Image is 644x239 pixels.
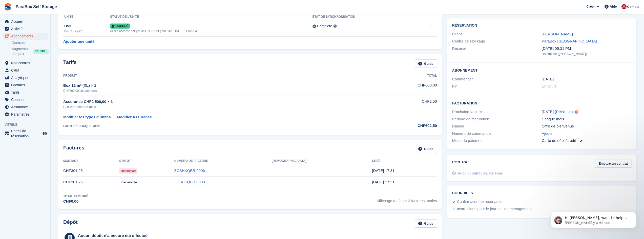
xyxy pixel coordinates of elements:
a: Guide [415,59,437,68]
div: Tooltip anchor [574,110,579,114]
h2: Courriels [452,191,631,195]
span: Réessayer [119,168,137,173]
th: Numéro de facture [174,157,272,165]
span: Occupé [110,24,130,29]
div: Fin [452,83,542,89]
a: menu [3,74,48,81]
th: Statut de l'unité [110,13,313,21]
th: Unité [63,13,110,21]
a: Ajouter une unité [63,39,94,45]
span: En cours [542,84,557,88]
div: FACTURÉ CHAQUE MOIS [63,124,370,128]
span: Nos centres [11,59,41,67]
div: NOUVEAU [33,49,49,54]
td: CHF301,25 [63,177,119,188]
div: Total facturé [63,194,88,199]
div: CHF600,00 chaque mois [63,89,370,93]
h2: Tarifs [63,59,77,68]
span: CRM [11,67,41,74]
div: Commencer [452,76,542,82]
a: ParaBox [GEOGRAPHIC_DATA] [542,39,597,43]
div: Instructions pour le jour de l'emménagement [457,206,532,212]
span: Compte [627,4,639,9]
a: menu [3,59,48,67]
h2: Facturation [452,100,631,105]
td: CHF600,00 [370,80,437,96]
span: Irrecevable [119,180,138,185]
div: [DATE] ( ) [542,109,631,115]
h2: Factures [63,145,84,153]
span: Factures [11,81,41,89]
span: Activités [11,25,41,32]
div: Backoffice ([PERSON_NAME]) [542,51,631,56]
time: 2025-07-02 23:00:00 UTC [542,76,554,82]
iframe: Intercom notifications message [543,201,644,236]
a: Émettre un contrat [595,160,631,168]
span: Tarifs [11,89,41,96]
div: Assurance CHF2 500,00 × 1 [63,99,370,105]
h2: Abonnement [452,68,631,73]
a: Contrats [12,40,48,45]
a: [PERSON_NAME] [542,32,573,36]
a: menu [3,25,48,32]
a: Boutique d'aperçu [42,131,48,137]
th: État de synchronisation [313,13,412,21]
td: CHF2,50 [370,96,437,112]
div: CHF602,50 [370,123,437,129]
a: Modifier Assurance [117,114,152,120]
a: ZCSHKQBB-0006 [174,168,205,173]
th: Total [370,72,437,80]
a: menu [3,103,48,111]
div: [DATE] 05:31 PM [542,46,631,52]
a: menu [3,18,48,25]
a: menu [3,81,48,89]
time: 2025-08-03 15:31:34 UTC [372,168,394,173]
div: Centre de stockage [452,38,542,44]
td: CHF301,25 [63,165,119,177]
div: Complete [317,24,332,29]
div: Chaque mois [542,116,631,122]
div: Box 2 m² (XS) [64,29,110,34]
a: menu [3,111,48,118]
span: Accueil [11,18,41,25]
a: Réinitialiser [556,110,576,114]
a: menu [3,128,48,139]
a: ZCSHKQBB-0003 [174,180,205,184]
th: Montant [63,157,119,165]
div: CHF0,00 [63,199,88,204]
a: menu [3,96,48,103]
span: Coupons [11,96,41,103]
span: Assurance [11,103,41,111]
span: Analytique [11,74,41,81]
div: Aucun contrat n'a été émis [458,171,503,176]
span: Vitrine [5,122,50,127]
span: Abonnements [11,33,41,40]
span: Portail de réservation [11,128,41,139]
span: Créer [586,4,595,9]
div: Carte de débit/crédit [542,138,631,144]
div: Numéro de commande [452,131,542,137]
a: menu [3,33,48,40]
a: Guide [415,219,437,228]
a: Augmentation des prix NOUVEAU [12,46,48,56]
a: menu [3,89,48,96]
th: Créé [372,157,437,165]
th: Statut [119,157,174,165]
img: icon-info-grey-7440780725fd019a000dd9b08b2336e03edf1995a4989e88bcd33f0948082b44.svg [334,25,337,28]
div: Confirmation de réservation [457,199,504,205]
div: Offre de bienvenue [542,123,631,129]
div: Prochaine facture [452,109,542,115]
time: 2025-07-03 15:31:17 UTC [372,180,394,184]
div: Box 12 m² (XL) × 1 [63,83,370,89]
th: Produit [63,72,370,80]
img: Yan Grandjean [621,4,627,9]
a: ParaBox Self Storage [14,3,59,11]
div: Client [452,31,542,37]
div: Mode de paiement [452,138,542,144]
span: Aide [610,4,617,9]
h2: Dépôt [63,219,78,228]
span: Affichage de 2 sur 2 factures totales [377,194,437,204]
